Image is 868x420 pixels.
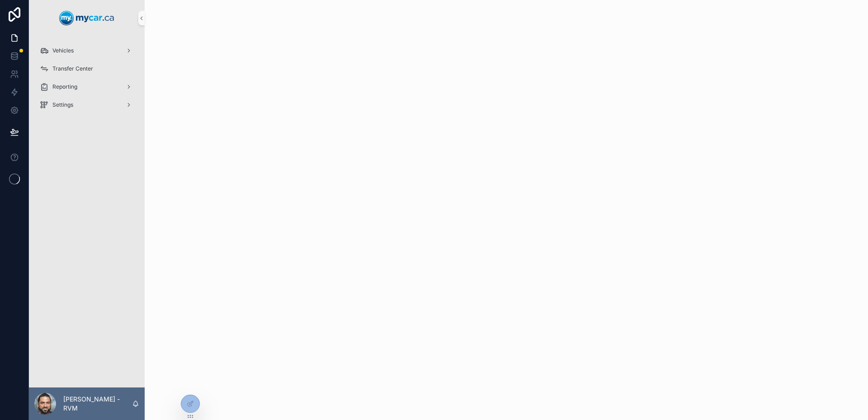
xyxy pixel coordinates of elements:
[34,42,139,59] a: Vehicles
[52,47,74,54] span: Vehicles
[34,79,139,95] a: Reporting
[63,395,132,413] p: [PERSON_NAME] - RVM
[52,65,93,72] span: Transfer Center
[52,101,73,109] span: Settings
[59,11,114,25] img: App logo
[52,83,77,90] span: Reporting
[34,61,139,77] a: Transfer Center
[34,97,139,113] a: Settings
[29,36,145,125] div: scrollable content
